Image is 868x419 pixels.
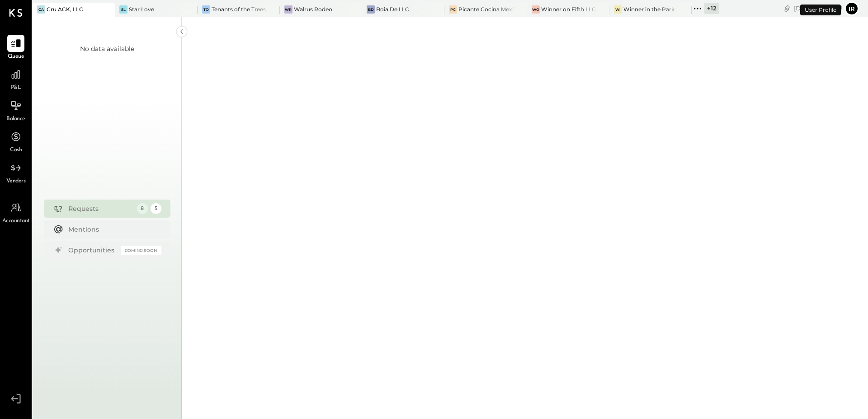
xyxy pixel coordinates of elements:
div: 5 [151,203,161,214]
div: [DATE] [794,4,842,13]
div: Winner on Fifth LLC [541,5,596,13]
span: Cash [10,146,22,154]
div: Wi [614,5,622,14]
div: Tenants of the Trees [212,5,266,13]
a: Queue [0,35,31,61]
div: Opportunities [68,246,116,255]
div: Winner in the Park [623,5,675,13]
span: Balance [6,115,25,123]
a: P&L [0,66,31,92]
div: Cru ACK, LLC [47,5,83,13]
div: + 12 [704,3,719,14]
div: Star Love [129,5,154,13]
div: PC [449,5,457,14]
div: Walrus Rodeo [294,5,332,13]
a: Vendors [0,159,31,186]
div: Picante Cocina Mexicana Rest [458,5,513,13]
div: Boia De LLC [376,5,409,13]
div: Mentions [68,225,157,234]
button: Ir [844,1,859,16]
a: Balance [0,97,31,123]
div: Wo [532,5,540,14]
div: CA [37,5,45,14]
div: SL [119,5,127,14]
span: P&L [11,84,21,92]
div: BD [367,5,375,14]
span: Vendors [6,177,26,186]
div: copy link [783,4,792,13]
a: Accountant [0,199,31,225]
div: 8 [137,203,148,214]
div: WR [284,5,292,14]
a: Cash [0,128,31,154]
span: Accountant [2,217,30,225]
div: No data available [80,44,134,53]
span: Queue [8,53,24,61]
div: User Profile [800,5,841,15]
div: Requests [68,204,132,213]
div: To [202,5,210,14]
div: Coming Soon [121,246,161,255]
